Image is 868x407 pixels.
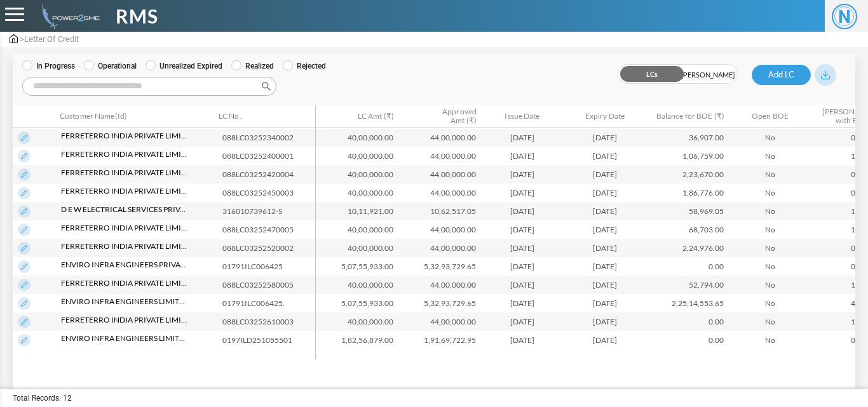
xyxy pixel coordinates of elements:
th: Balance for BOE (₹): activate to sort column ascending [646,105,729,128]
td: 088LC03252610003 [217,312,321,331]
td: [DATE] [481,128,564,147]
button: Add LC [752,65,811,85]
td: [DATE] [564,294,646,312]
td: 2,24,976.00 [646,239,729,257]
td: 40,00,000.00 [316,165,398,183]
th: Issue Date: activate to sort column ascending [481,105,564,128]
td: 44,00,000.00 [398,276,481,294]
td: 40,00,000.00 [316,312,398,331]
span: Ferreterro India Private Limited (ACC0005516) [61,185,188,197]
img: Edit LC [18,131,31,144]
label: Rejected [283,60,326,72]
td: [DATE] [564,183,646,202]
td: 088LC03252520002 [217,239,321,257]
img: Edit LC [18,205,31,218]
td: 0.00 [646,331,729,349]
span: Ferreterro India Private Limited (ACC0005516) [61,241,188,252]
td: 44,00,000.00 [398,312,481,331]
td: 5,32,93,729.65 [398,257,481,276]
td: [DATE] [481,183,564,202]
td: No [729,128,811,147]
td: [DATE] [481,331,564,349]
span: N [832,4,857,29]
td: 40,00,000.00 [316,128,398,147]
td: 1,82,56,879.00 [316,331,398,349]
span: LCs [618,65,678,84]
label: Realized [231,60,274,72]
td: 2,25,14,553.65 [646,294,729,312]
td: [DATE] [564,239,646,257]
td: 088LC03252340002 [217,128,321,147]
td: 40,00,000.00 [316,239,398,257]
td: 1,91,69,722.95 [398,331,481,349]
label: Operational [84,60,137,72]
td: [DATE] [481,312,564,331]
td: [DATE] [481,294,564,312]
td: [DATE] [481,147,564,165]
td: No [729,294,811,312]
span: Ferreterro India Private Limited (ACC0005516) [61,149,188,160]
td: 5,07,55,933.00 [316,257,398,276]
td: [DATE] [564,202,646,220]
td: 0.00 [646,257,729,276]
td: [DATE] [564,128,646,147]
td: 44,00,000.00 [398,220,481,239]
img: Edit LC [18,260,31,273]
span: Ferreterro India Private Limited (ACC0005516) [61,277,188,289]
td: 44,00,000.00 [398,147,481,165]
td: No [729,147,811,165]
span: Enviro Infra Engineers Limited (ACC3970039) [61,296,188,307]
img: Edit LC [18,242,31,255]
td: [DATE] [564,331,646,349]
th: Expiry Date: activate to sort column ascending [564,105,646,128]
span: [PERSON_NAME] [678,65,738,84]
th: &nbsp;: activate to sort column descending [13,105,55,128]
span: D E W Electrical Services Private Limited (ACC8650622) [61,204,188,215]
span: Ferreterro India Private Limited (ACC0005516) [61,167,188,178]
td: No [729,165,811,183]
td: [DATE] [481,202,564,220]
td: 40,00,000.00 [316,276,398,294]
img: Edit LC [18,168,31,181]
img: Edit LC [18,316,31,328]
td: 088LC03252450003 [217,183,321,202]
td: [DATE] [564,147,646,165]
td: [DATE] [564,165,646,183]
td: 44,00,000.00 [398,128,481,147]
img: Edit LC [18,150,31,163]
td: [DATE] [564,257,646,276]
img: Edit LC [18,297,31,310]
td: 40,00,000.00 [316,147,398,165]
td: 5,07,55,933.00 [316,294,398,312]
td: No [729,239,811,257]
label: In Progress [22,60,75,72]
td: 10,62,517.05 [398,202,481,220]
td: 10,11,921.00 [316,202,398,220]
td: 088LC03252470005 [217,220,321,239]
td: 40,00,000.00 [316,220,398,239]
td: 01791ILC006425. [217,294,321,312]
td: No [729,276,811,294]
span: RMS [116,2,158,30]
th: Open BOE: activate to sort column ascending [729,105,811,128]
span: Ferreterro India Private Limited (ACC0005516) [61,130,188,142]
td: [DATE] [564,312,646,331]
td: 088LC03252400001 [217,147,321,165]
td: No [729,202,811,220]
td: 58,969.05 [646,202,729,220]
td: No [729,312,811,331]
td: [DATE] [481,257,564,276]
span: ENVIRO INFRA ENGINEERS PRIVATE LIMITED (ACC0446164) [61,259,188,270]
td: 0197ILD251055501 [217,331,321,349]
td: 1,06,759.00 [646,147,729,165]
td: 088LC03252420004 [217,165,321,183]
td: 44,00,000.00 [398,183,481,202]
td: [DATE] [564,276,646,294]
td: [DATE] [564,220,646,239]
th: Customer Name(Id): activate to sort column ascending [55,105,214,128]
td: 44,00,000.00 [398,239,481,257]
td: 2,23,670.00 [646,165,729,183]
td: 44,00,000.00 [398,165,481,183]
td: 68,703.00 [646,220,729,239]
img: Edit LC [18,224,31,236]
